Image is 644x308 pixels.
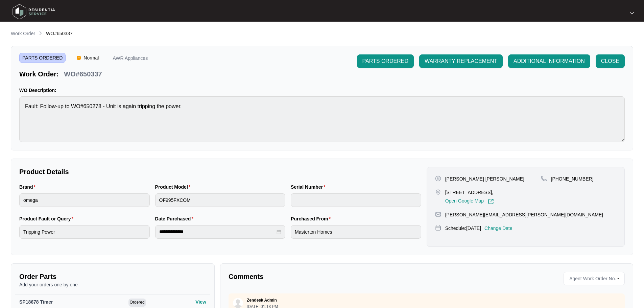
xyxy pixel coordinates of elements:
p: Work Order: [19,69,58,79]
img: chevron-right [38,30,43,36]
img: map-pin [435,189,441,195]
button: CLOSE [596,54,625,68]
label: Purchased From [291,215,333,222]
img: dropdown arrow [630,11,634,15]
label: Brand [19,184,38,190]
p: Comments [229,272,422,281]
span: Agent Work Order No. [567,274,616,284]
span: PARTS ORDERED [19,53,66,63]
input: Purchased From [291,225,421,239]
a: Open Google Map [445,198,494,205]
p: Product Details [19,167,421,176]
input: Date Purchased [159,228,276,235]
img: user.svg [233,298,243,308]
p: Work Order [11,30,35,37]
p: [PHONE_NUMBER] [551,175,594,182]
button: PARTS ORDERED [357,54,414,68]
span: PARTS ORDERED [362,57,408,65]
input: Product Model [155,193,286,207]
p: Zendesk Admin [247,298,277,303]
label: Product Model [155,184,193,190]
a: Work Order [9,30,37,38]
p: WO Description: [19,87,625,94]
img: Vercel Logo [77,56,81,60]
p: [PERSON_NAME][EMAIL_ADDRESS][PERSON_NAME][DOMAIN_NAME] [445,211,603,218]
p: Change Date [484,225,512,232]
p: View [195,299,206,305]
input: Product Fault or Query [19,225,150,239]
label: Serial Number [291,184,328,190]
button: WARRANTY REPLACEMENT [419,54,503,68]
span: Normal [81,53,101,63]
textarea: Fault: Follow-up to WO#650278 - Unit is again tripping the power. [19,96,625,142]
button: ADDITIONAL INFORMATION [508,54,590,68]
span: Ordered [128,299,146,307]
label: Product Fault or Query [19,215,76,222]
span: ADDITIONAL INFORMATION [514,57,585,65]
img: map-pin [541,175,547,182]
span: WO#650337 [46,31,73,36]
input: Serial Number [291,193,421,207]
span: WARRANTY REPLACEMENT [425,57,497,65]
p: WO#650337 [64,69,102,79]
label: Date Purchased [155,215,196,222]
p: - [617,274,622,284]
p: Schedule: [DATE] [445,225,481,232]
p: [STREET_ADDRESS], [445,189,494,196]
input: Brand [19,193,150,207]
img: residentia service logo [10,2,57,22]
img: map-pin [435,211,441,217]
img: user-pin [435,175,441,182]
img: Link-External [488,198,494,205]
p: Order Parts [19,272,206,281]
p: [PERSON_NAME] [PERSON_NAME] [445,175,524,182]
img: map-pin [435,225,441,231]
span: SP18678 Timer [19,299,53,305]
span: CLOSE [601,57,619,65]
p: AWR Appliances [113,56,148,63]
p: Add your orders one by one [19,281,206,288]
